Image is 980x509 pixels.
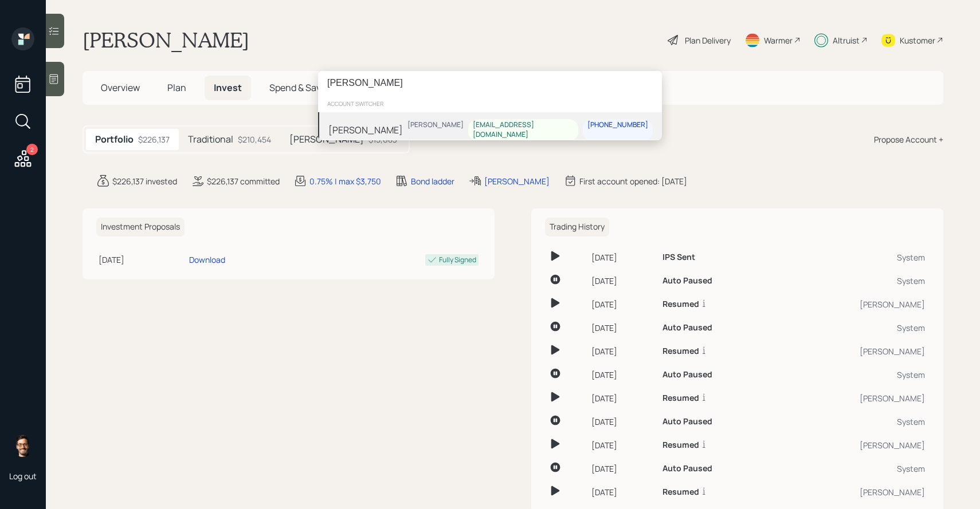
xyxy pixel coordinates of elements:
input: Type a command or search… [318,71,662,95]
div: account switcher [318,95,662,112]
div: [EMAIL_ADDRESS][DOMAIN_NAME] [473,120,574,140]
div: [PERSON_NAME] [407,120,464,130]
div: [PERSON_NAME] [328,123,403,137]
div: [PHONE_NUMBER] [587,120,648,130]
